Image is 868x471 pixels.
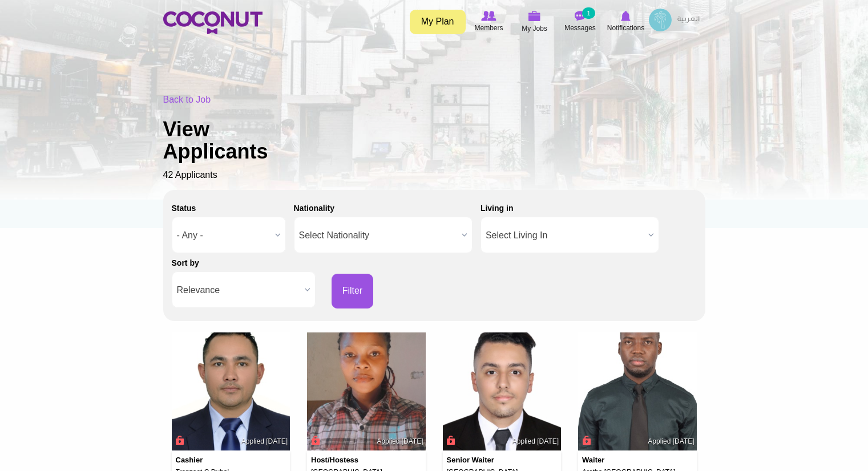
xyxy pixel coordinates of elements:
span: My Jobs [522,23,547,34]
a: My Plan [410,10,466,34]
h1: View Applicants [163,118,306,163]
small: 1 [582,7,595,19]
img: Tirtha Adai's picture [172,332,290,451]
span: Notifications [607,22,644,34]
div: 42 Applicants [163,94,705,182]
img: Messages [575,11,586,21]
span: Connect to Unlock the Profile [309,435,320,446]
span: Connect to Unlock the Profile [580,435,591,446]
img: Browse Members [481,11,496,21]
a: Messages Messages 1 [558,9,603,35]
h4: Senior waiter [447,456,513,464]
span: Members [474,22,503,34]
label: Status [172,202,196,214]
h4: Host/Hostess [311,456,377,464]
img: My Jobs [528,11,541,21]
span: Relevance [177,272,300,308]
span: Connect to Unlock the Profile [174,435,184,446]
img: Asaph Mwanja's picture [578,332,697,451]
span: Select Nationality [299,217,457,254]
img: Christine Kusotera's picture [307,332,426,451]
button: Filter [332,274,374,308]
a: Browse Members Members [466,9,512,35]
a: Notifications Notifications [603,9,649,35]
h4: Waiter [582,456,648,464]
span: - Any - [177,217,271,254]
h4: Cashier [176,456,242,464]
a: My Jobs My Jobs [512,9,558,35]
img: Home [163,11,263,34]
a: العربية [672,9,705,31]
label: Sort by [172,257,199,269]
a: Back to Job [163,95,211,104]
label: Living in [481,202,514,214]
img: Notifications [621,11,631,21]
img: Zakaria Errahil's picture [443,332,562,451]
span: Connect to Unlock the Profile [445,435,455,446]
label: Nationality [294,202,335,214]
span: Messages [564,22,596,34]
span: Select Living In [486,217,644,254]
